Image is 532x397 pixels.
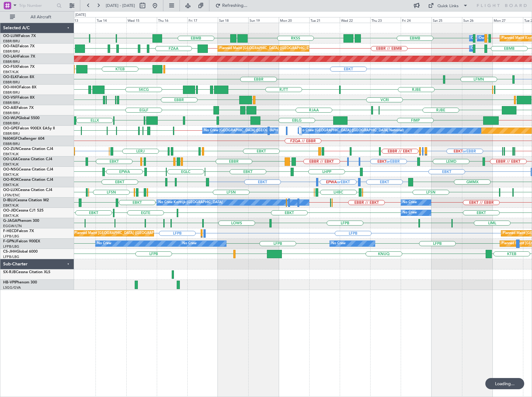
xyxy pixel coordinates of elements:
[3,39,20,44] a: EBBR/BRU
[3,65,17,69] span: OO-FSX
[403,208,417,217] div: No Crew
[3,111,20,115] a: EBBR/BRU
[485,378,524,389] div: Loading...
[3,250,16,254] span: CS-JHH
[3,116,18,120] span: OO-WLP
[74,229,172,238] div: Planned Maint [GEOGRAPHIC_DATA] ([GEOGRAPHIC_DATA])
[3,178,53,182] a: OO-ROKCessna Citation CJ4
[158,198,222,207] div: No Crew Kortrijk-[GEOGRAPHIC_DATA]
[222,3,248,8] span: Refreshing...
[3,90,20,95] a: EBBR/BRU
[3,240,40,243] a: F-GPNJFalcon 900EX
[3,270,50,274] a: SX-RJBCessna Citation XLS
[3,55,18,58] span: OO-LAH
[3,198,49,202] a: D-IBLUCessna Citation M2
[3,183,19,187] a: EBKT/KJK
[3,137,44,141] a: N604GFChallenger 604
[3,86,19,89] span: OO-HHO
[3,281,15,284] span: HB-VPI
[3,270,16,274] span: SX-RJB
[3,209,44,213] a: OO-JIDCessna CJ1 525
[3,234,19,239] a: LFPB/LBG
[3,255,19,259] a: LFPB/LBG
[3,86,36,89] a: OO-HHOFalcon 8X
[3,209,16,213] span: OO-JID
[3,55,35,58] a: OO-LAHFalcon 7X
[65,17,96,23] div: Mon 13
[3,229,34,233] a: F-HECDFalcon 7X
[331,239,346,248] div: No Crew
[3,34,19,38] span: OO-LUM
[204,126,308,135] div: No Crew [GEOGRAPHIC_DATA] ([GEOGRAPHIC_DATA] National)
[471,44,513,53] div: Owner Melsbroek Air Base
[3,65,35,69] a: OO-FSXFalcon 7X
[3,137,18,141] span: N604GF
[3,188,18,192] span: OO-LUX
[3,116,40,120] a: OO-WLPGlobal 5500
[3,142,20,146] a: EBBR/BRU
[248,17,279,23] div: Sun 19
[3,59,20,64] a: EBBR/BRU
[3,127,18,130] span: OO-GPE
[3,75,34,79] a: OO-ELKFalcon 8X
[3,44,17,48] span: OO-FAE
[3,96,17,100] span: OO-VSF
[106,3,135,8] span: [DATE] - [DATE]
[3,96,35,100] a: OO-VSFFalcon 8X
[218,17,248,23] div: Sat 18
[3,131,20,136] a: EBBR/BRU
[3,244,19,249] a: LFPB/LBG
[3,121,20,126] a: EBBR/BRU
[3,49,20,54] a: EBBR/BRU
[3,193,20,198] a: LFSN/ENC
[3,147,53,151] a: OO-ZUNCessna Citation CJ4
[462,17,492,23] div: Sun 26
[187,17,218,23] div: Fri 17
[3,219,17,223] span: G-JAGA
[492,17,523,23] div: Mon 27
[3,240,16,243] span: F-GPNJ
[3,188,52,192] a: OO-LUXCessna Citation CJ4
[340,17,370,23] div: Wed 22
[3,172,19,177] a: EBKT/KJK
[3,44,35,48] a: OO-FAEFalcon 7X
[157,17,187,23] div: Thu 16
[370,17,401,23] div: Thu 23
[3,219,39,223] a: G-JAGAPhenom 300
[3,229,17,233] span: F-HECD
[219,44,332,53] div: Planned Maint [GEOGRAPHIC_DATA] ([GEOGRAPHIC_DATA] National)
[3,70,19,74] a: EBKT/KJK
[403,198,417,207] div: No Crew
[3,203,19,208] a: EBKT/KJK
[19,1,55,10] input: Trip Number
[3,157,18,161] span: OO-LXA
[3,147,19,151] span: OO-ZUN
[3,80,20,85] a: EBBR/BRU
[126,17,157,23] div: Wed 15
[3,250,38,254] a: CS-JHHGlobal 6000
[3,198,15,202] span: D-IBLU
[3,224,22,228] a: EGGW/LTN
[3,168,19,171] span: OO-NSG
[3,106,16,110] span: OO-AIE
[401,17,431,23] div: Fri 24
[309,17,340,23] div: Tue 21
[3,213,19,218] a: EBKT/KJK
[3,34,36,38] a: OO-LUMFalcon 7X
[471,34,513,43] div: Owner Melsbroek Air Base
[3,106,34,110] a: OO-AIEFalcon 7X
[212,1,250,11] button: Refreshing...
[437,3,459,9] div: Quick Links
[3,152,19,156] a: EBKT/KJK
[479,34,521,43] div: Owner Melsbroek Air Base
[75,12,86,18] div: [DATE]
[97,239,111,248] div: No Crew
[3,168,53,171] a: OO-NSGCessna Citation CJ4
[16,15,66,19] span: All Aircraft
[432,17,462,23] div: Sat 25
[425,1,471,11] button: Quick Links
[300,126,404,135] div: No Crew [GEOGRAPHIC_DATA] ([GEOGRAPHIC_DATA] National)
[279,17,309,23] div: Mon 20
[3,162,19,167] a: EBKT/KJK
[3,157,52,161] a: OO-LXACessna Citation CJ4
